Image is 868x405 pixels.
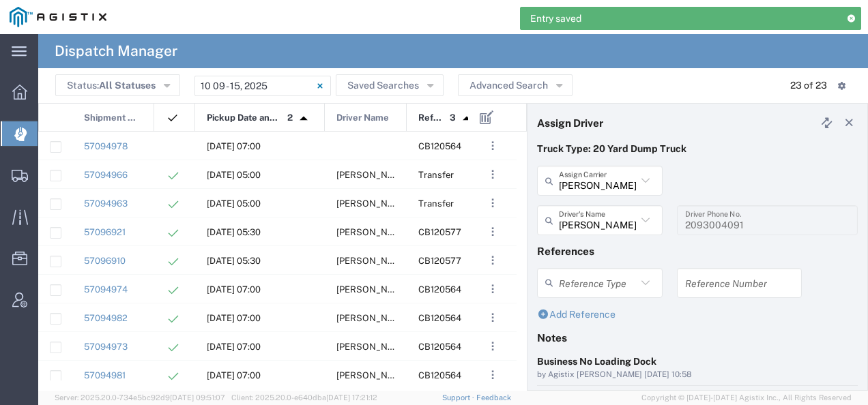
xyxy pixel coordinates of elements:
[418,104,445,132] span: Reference
[336,342,410,352] span: Alex Solorio
[641,392,852,404] span: Copyright © [DATE]-[DATE] Agistix Inc., All Rights Reserved
[442,393,476,402] a: Support
[418,313,461,323] span: CB120564
[537,245,858,257] h4: References
[99,80,156,91] span: All Statuses
[336,227,410,237] span: Jihtan Singh
[207,370,261,380] span: 10/13/2025, 07:00
[537,142,858,156] p: Truck Type: 20 Yard Dump Truck
[537,369,858,381] div: by Agistix [PERSON_NAME] [DATE] 10:58
[450,104,456,132] span: 3
[790,78,827,93] div: 23 of 23
[418,141,461,151] span: CB120564
[84,370,126,380] a: 57094981
[491,252,494,269] span: . . .
[336,170,410,180] span: Varun Taneja
[418,256,461,266] span: CB120577
[336,74,444,96] button: Saved Searches
[231,393,377,402] span: Client: 2025.20.0-e640dba
[55,393,225,402] span: Server: 2025.20.0-734e5bc92d9
[483,251,502,270] button: ...
[537,117,603,129] h4: Assign Driver
[336,370,410,380] span: Brandon Zambrano
[207,313,261,323] span: 10/13/2025, 07:00
[55,74,180,96] button: Status:All Statuses
[10,7,106,27] img: logo
[483,222,502,241] button: ...
[491,281,494,297] span: . . .
[458,74,573,96] button: Advanced Search
[207,170,261,180] span: 10/13/2025, 05:00
[491,195,494,211] span: . . .
[537,331,858,344] h4: Notes
[84,104,139,132] span: Shipment No.
[483,337,502,356] button: ...
[207,141,261,151] span: 10/13/2025, 07:00
[491,138,494,154] span: . . .
[84,284,128,295] a: 57094974
[491,166,494,183] span: . . .
[456,108,478,130] img: arrow-dropup.svg
[476,393,511,402] a: Feedback
[491,367,494,383] span: . . .
[491,310,494,326] span: . . .
[537,309,616,320] a: Add Reference
[293,108,315,130] img: arrow-dropup.svg
[170,393,225,402] span: [DATE] 09:51:07
[207,256,261,266] span: 10/13/2025, 05:30
[336,284,410,295] span: Luis Ayala
[491,224,494,240] span: . . .
[207,198,261,209] span: 10/13/2025, 05:00
[418,370,461,380] span: CB120564
[483,280,502,299] button: ...
[491,338,494,355] span: . . .
[84,141,128,151] a: 57094978
[166,111,179,125] img: icon
[336,313,410,323] span: Adrian Robles
[336,256,410,266] span: Oscar Cisneros
[84,198,128,209] a: 57094963
[530,12,581,26] span: Entry saved
[207,104,283,132] span: Pickup Date and Time
[336,198,410,209] span: Pavel Luna
[483,308,502,327] button: ...
[84,256,126,266] a: 57096910
[84,227,126,237] a: 57096921
[418,227,461,237] span: CB120577
[418,342,461,352] span: CB120564
[483,365,502,385] button: ...
[84,170,128,180] a: 57094966
[483,194,502,213] button: ...
[84,313,128,323] a: 57094982
[336,104,389,132] span: Driver Name
[326,393,377,402] span: [DATE] 17:21:12
[537,355,858,369] div: Business No Loading Dock
[287,104,293,132] span: 2
[418,198,454,209] span: Transfer
[55,34,177,68] h4: Dispatch Manager
[418,170,454,180] span: Transfer
[483,165,502,184] button: ...
[84,342,128,352] a: 57094973
[418,284,461,295] span: CB120564
[483,136,502,155] button: ...
[207,342,261,352] span: 10/13/2025, 07:00
[207,227,261,237] span: 10/13/2025, 05:30
[207,284,261,295] span: 10/13/2025, 07:00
